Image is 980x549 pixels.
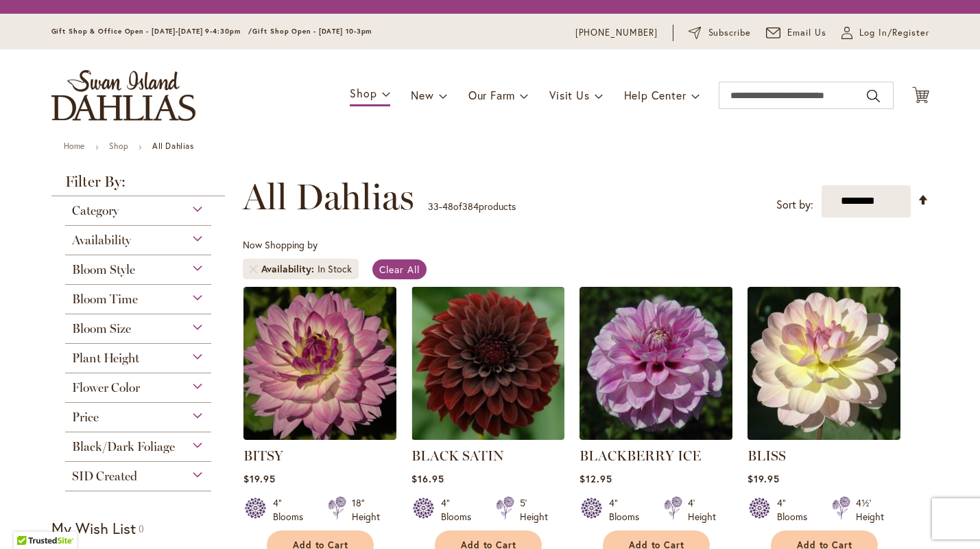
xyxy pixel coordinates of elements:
div: 5' Height [520,496,548,524]
div: 4" Blooms [609,496,647,524]
span: All Dahlias [243,176,414,218]
span: Gift Shop & Office Open - [DATE]-[DATE] 9-4:30pm / [51,27,253,36]
span: Gift Shop Open - [DATE] 10-3pm [252,27,372,36]
span: $19.95 [243,472,276,485]
span: Availability [261,262,318,276]
img: BLISS [748,287,900,440]
span: 33 [428,200,439,213]
span: Bloom Time [72,292,138,307]
label: Sort by: [776,192,813,218]
a: [PHONE_NUMBER] [575,26,658,40]
a: BLACKBERRY ICE [579,447,701,464]
a: store logo [51,70,195,121]
p: - of products [428,196,516,218]
span: 384 [462,200,479,213]
span: Bloom Style [72,262,135,277]
a: Log In/Register [841,26,929,40]
a: Subscribe [689,26,751,40]
div: In Stock [318,262,352,276]
a: BLISS [748,430,900,443]
a: BITSY [243,430,396,443]
span: $12.95 [579,472,612,485]
a: BLACKBERRY ICE [579,430,732,443]
span: Our Farm [468,88,515,102]
a: Email Us [766,26,826,40]
a: Home [64,141,85,151]
span: Plant Height [72,351,139,366]
a: Remove Availability In Stock [250,265,258,273]
strong: My Wish List [51,518,136,538]
span: SID Created [72,469,137,484]
span: $16.95 [411,472,444,485]
span: Price [72,410,99,425]
span: 48 [442,200,453,213]
span: Subscribe [708,26,752,40]
span: Help Center [624,88,686,102]
div: 18" Height [352,496,380,524]
span: Clear All [379,263,420,276]
div: 4" Blooms [441,496,479,524]
div: 4" Blooms [273,496,311,524]
div: 4" Blooms [777,496,815,524]
strong: Filter By: [51,174,226,196]
img: BLACKBERRY ICE [579,287,732,440]
span: Category [72,203,119,218]
div: 4½' Height [856,496,884,524]
iframe: Launch Accessibility Center [10,500,49,539]
strong: All Dahlias [152,141,194,151]
span: Black/Dark Foliage [72,439,175,454]
a: BLISS [748,447,786,464]
span: Email Us [787,26,826,40]
img: BLACK SATIN [411,287,564,440]
button: Search [867,85,879,107]
span: $19.95 [748,472,780,485]
img: BITSY [243,287,396,440]
a: Clear All [372,259,427,279]
a: BLACK SATIN [411,430,564,443]
a: BITSY [243,447,283,464]
span: Now Shopping by [243,238,318,251]
a: BLACK SATIN [411,447,504,464]
span: Shop [350,86,377,100]
span: Flower Color [72,380,140,395]
a: Shop [109,141,128,151]
span: Visit Us [549,88,589,102]
span: Log In/Register [859,26,929,40]
span: Bloom Size [72,321,131,336]
span: Availability [72,233,131,248]
div: 4' Height [688,496,716,524]
span: New [411,88,433,102]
